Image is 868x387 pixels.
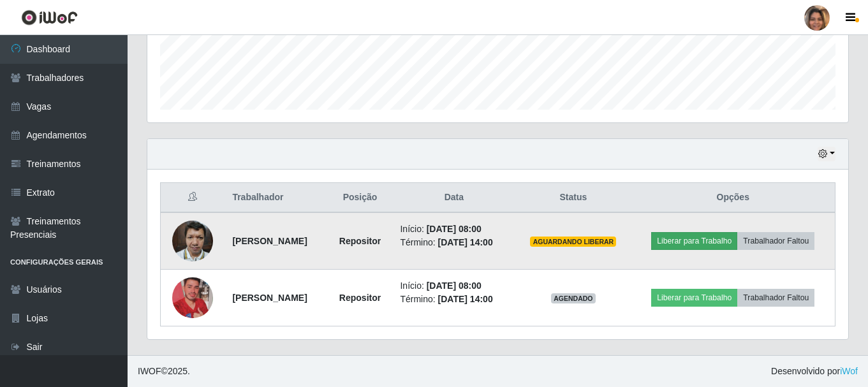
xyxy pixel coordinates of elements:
strong: [PERSON_NAME] [232,293,307,303]
span: AGENDADO [551,293,596,303]
button: Trabalhador Faltou [737,289,814,307]
th: Data [392,183,515,213]
span: IWOF [138,366,161,376]
img: 1754654724910.jpeg [172,214,213,268]
span: AGUARDANDO LIBERAR [530,237,616,247]
time: [DATE] 08:00 [427,224,482,234]
th: Status [515,183,631,213]
a: iWof [840,366,858,376]
time: [DATE] 08:00 [427,281,482,291]
li: Início: [400,279,508,293]
time: [DATE] 14:00 [438,237,493,247]
th: Opções [631,183,835,213]
li: Término: [400,293,508,306]
span: © 2025 . [138,365,190,378]
li: Término: [400,236,508,249]
strong: Repositor [339,236,381,246]
strong: Repositor [339,293,381,303]
time: [DATE] 14:00 [438,294,493,304]
button: Trabalhador Faltou [737,232,814,250]
li: Início: [400,223,508,236]
button: Liberar para Trabalho [651,289,737,307]
img: 1741878920639.jpeg [172,261,213,334]
span: Desenvolvido por [771,365,858,378]
strong: [PERSON_NAME] [232,236,307,246]
img: CoreUI Logo [21,10,78,26]
button: Liberar para Trabalho [651,232,737,250]
th: Posição [328,183,393,213]
th: Trabalhador [224,183,327,213]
